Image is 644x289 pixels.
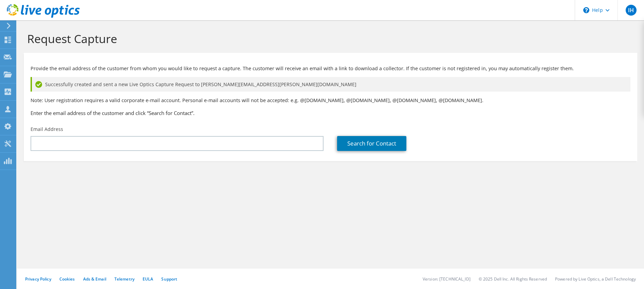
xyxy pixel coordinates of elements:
a: Support [161,276,177,282]
a: Ads & Email [83,276,106,282]
a: EULA [143,276,153,282]
span: Successfully created and sent a new Live Optics Capture Request to [PERSON_NAME][EMAIL_ADDRESS][P... [45,81,356,88]
p: Provide the email address of the customer from whom you would like to request a capture. The cust... [31,65,630,72]
li: Version: [TECHNICAL_ID] [423,276,471,282]
li: © 2025 Dell Inc. All Rights Reserved [479,276,547,282]
h1: Request Capture [27,32,630,46]
a: Privacy Policy [25,276,51,282]
li: Powered by Live Optics, a Dell Technology [555,276,636,282]
a: Telemetry [114,276,134,282]
p: Note: User registration requires a valid corporate e-mail account. Personal e-mail accounts will ... [31,97,630,104]
span: IH [626,5,637,16]
a: Cookies [59,276,75,282]
svg: \n [583,7,589,13]
label: Email Address [31,126,63,133]
h3: Enter the email address of the customer and click “Search for Contact”. [31,109,630,117]
a: Search for Contact [337,136,406,151]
